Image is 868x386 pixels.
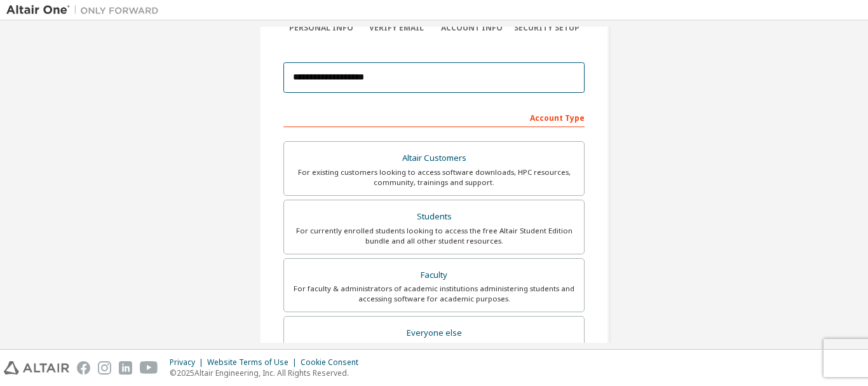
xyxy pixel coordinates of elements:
div: For existing customers looking to access software downloads, HPC resources, community, trainings ... [292,167,576,188]
div: Students [292,208,576,226]
img: instagram.svg [98,361,111,375]
div: For faculty & administrators of academic institutions administering students and accessing softwa... [292,284,576,304]
img: altair_logo.svg [4,361,69,375]
p: © 2025 Altair Engineering, Inc. All Rights Reserved. [170,368,366,378]
div: Verify Email [359,23,435,33]
div: Website Terms of Use [207,357,301,368]
div: For individuals, businesses and everyone else looking to try Altair software and explore our prod... [292,342,576,362]
div: Altair Customers [292,149,576,167]
div: Faculty [292,266,576,284]
div: Personal Info [283,23,359,33]
div: Account Info [434,23,510,33]
div: Account Type [283,107,585,127]
div: For currently enrolled students looking to access the free Altair Student Edition bundle and all ... [292,226,576,246]
img: linkedin.svg [119,361,132,375]
div: Security Setup [510,23,585,33]
div: Cookie Consent [301,357,366,368]
img: youtube.svg [140,361,158,375]
div: Privacy [170,357,207,368]
div: Everyone else [292,324,576,342]
img: Altair One [6,4,165,17]
img: facebook.svg [77,361,90,375]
